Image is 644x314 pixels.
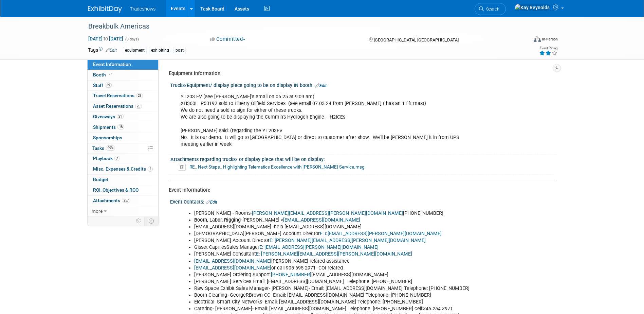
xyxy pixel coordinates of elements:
span: 7 [114,156,119,161]
span: (3 days) [125,37,139,41]
a: Search [475,3,506,15]
span: Budget [93,177,108,182]
img: Kay Reynolds [515,4,550,11]
span: Event Information [93,62,131,67]
img: ExhibitDay [88,6,122,13]
div: In-Person [542,37,558,42]
a: E: [PERSON_NAME][EMAIL_ADDRESS][PERSON_NAME][DOMAIN_NAME] [270,238,426,243]
span: Attachments [93,198,130,203]
div: equipment [123,47,147,54]
span: 18 [117,124,124,129]
span: ROI, Objectives & ROO [93,187,139,193]
td: Personalize Event Tab Strip [133,216,145,225]
a: Event Information [88,59,158,70]
li: or call 905-695-2971- COI related [194,265,478,272]
a: Travel Reservations28 [88,91,158,101]
div: Event Format [488,35,558,46]
a: [PHONE_NUMBER] [271,272,311,278]
a: Delete attachment? [178,165,188,170]
li: [PERSON_NAME] - Rooms- [PHONE_NUMBER] [194,210,478,217]
a: E: [EMAIL_ADDRESS][PERSON_NAME][DOMAIN_NAME] [259,244,379,250]
div: Event Contacts: [170,197,556,206]
span: 99% [106,145,115,151]
span: 21 [117,114,124,119]
b: Booth, Labor, Rigging- [194,217,242,223]
a: Playbook7 [88,154,158,164]
div: post [173,47,186,54]
span: Shipments [93,124,124,130]
span: Search [484,6,499,12]
span: more [92,208,103,214]
span: 2 [148,167,153,172]
li: [DEMOGRAPHIC_DATA][PERSON_NAME] Account Director [194,230,478,237]
a: Attachments257 [88,196,158,206]
li: [PERSON_NAME] Account Director [194,237,478,244]
a: [EMAIL_ADDRESS][DOMAIN_NAME] [194,258,271,264]
div: Event Rating [539,47,557,50]
span: [DATE] [DATE] [88,36,124,42]
i: 346.254.3971 [423,306,453,312]
span: Travel Reservations [93,93,143,98]
span: 28 [136,93,143,98]
a: Misc. Expenses & Credits2 [88,164,158,174]
i: Booth reservation complete [109,73,112,76]
li: Gisset CaprilesSales Manager [194,244,478,251]
td: Toggle Event Tabs [144,216,158,225]
span: 39 [105,83,112,88]
button: Committed [208,36,248,43]
span: 25 [135,104,142,109]
a: Shipments18 [88,122,158,133]
div: Trucks/Equipment/ display piece going to be on display IN booth: [170,80,556,89]
a: E: [PERSON_NAME][EMAIL_ADDRESS][PERSON_NAME][DOMAIN_NAME] [256,251,412,257]
li: Raw Space Exhibit Sales Manager- [PERSON_NAME]- Email: [EMAIL_ADDRESS][DOMAIN_NAME] Telephone: [P... [194,285,478,292]
a: E: c [320,231,328,237]
span: [GEOGRAPHIC_DATA], [GEOGRAPHIC_DATA] [374,37,459,42]
span: Asset Reservations [93,103,142,109]
li: [PERSON_NAME] Ordering Support: [EMAIL_ADDRESS][DOMAIN_NAME] [194,272,478,278]
a: [PERSON_NAME][EMAIL_ADDRESS][PERSON_NAME][DOMAIN_NAME] [252,210,403,216]
span: Booth [93,72,114,77]
a: [EMAIL_ADDRESS][PERSON_NAME][DOMAIN_NAME] [328,231,442,237]
li: [PERSON_NAME] Services Email: [EMAIL_ADDRESS][DOMAIN_NAME] Telephone: [PHONE_NUMBER] [194,278,478,285]
span: Tasks [92,145,115,151]
li: [PERSON_NAME] related assistance [194,258,478,265]
span: Giveaways [93,114,124,119]
li: Catering- [PERSON_NAME]- Email: [EMAIL_ADDRESS][DOMAIN_NAME] Telephone: [PHONE_NUMBER] cell: [194,306,478,312]
a: Edit [106,48,117,53]
span: 257 [122,198,130,203]
a: [EMAIL_ADDRESS][DOMAIN_NAME] [194,265,271,271]
a: Booth [88,70,158,80]
span: to [103,36,109,41]
div: Equipment Information: [169,70,551,77]
a: Budget [88,175,158,185]
span: Misc. Expenses & Credits [93,166,153,172]
div: Breakbulk Americas [86,20,518,33]
a: Sponsorships [88,133,158,143]
a: Edit [315,83,327,88]
a: Asset Reservations25 [88,101,158,111]
div: exhibiting [149,47,171,54]
div: YT203 EV (see [PERSON_NAME]'s email on 06 25 at 9:09 am) XH360L P53192 sold to Liberty Oilfield S... [176,90,482,152]
span: Sponsorships [93,135,122,140]
td: Tags [88,47,117,54]
span: Playbook [93,156,119,161]
a: Staff39 [88,81,158,91]
li: Booth Cleaning- GeorgeRBrown CC- Email: [EMAIL_ADDRESS][DOMAIN_NAME] Telephone: [PHONE_NUMBER] [194,292,478,299]
a: Tasks99% [88,143,158,154]
a: more [88,206,158,216]
span: Tradeshows [130,6,156,12]
li: [PERSON_NAME] < [194,217,478,224]
a: RE_ Next Steps_ Highlighting Telematics Excellence with [PERSON_NAME] Service.msg [189,164,365,170]
div: Event Information: [169,187,551,194]
a: Giveaways21 [88,112,158,122]
div: Attachments regarding trucks/ or display piece that will be on display: [170,154,553,163]
span: Staff [93,83,112,88]
li: Electrical- Smart City Networks- Email: [EMAIL_ADDRESS][DOMAIN_NAME] Telephone: [PHONE_NUMBER] [194,299,478,306]
li: [EMAIL_ADDRESS][DOMAIN_NAME] -help [EMAIL_ADDRESS][DOMAIN_NAME] [194,224,478,230]
a: [EMAIL_ADDRESS][DOMAIN_NAME] [283,217,360,223]
img: Format-Inperson.png [534,36,541,42]
a: ROI, Objectives & ROO [88,185,158,195]
li: [PERSON_NAME] Consultant [194,251,478,258]
a: Edit [206,200,217,205]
